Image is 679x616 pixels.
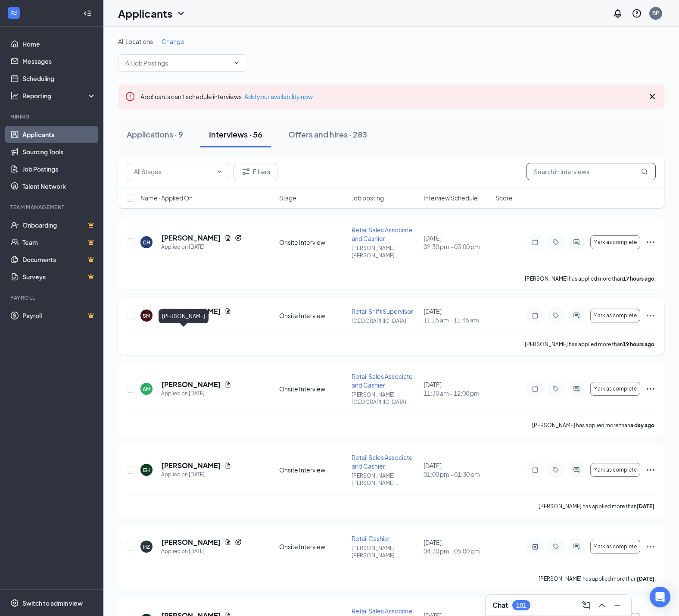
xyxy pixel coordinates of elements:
h5: [PERSON_NAME] [161,306,221,316]
span: Mark as complete [593,239,637,245]
p: [GEOGRAPHIC_DATA] [352,317,418,325]
p: [PERSON_NAME] [PERSON_NAME] ... [352,472,418,487]
button: Mark as complete [590,463,640,477]
svg: Document [224,381,231,388]
p: [PERSON_NAME] has applied more than . [525,275,656,282]
input: All Job Postings [125,58,230,68]
div: Reporting [22,91,97,100]
svg: Error [125,91,135,102]
svg: Settings [10,599,19,607]
svg: WorkstreamLogo [9,9,18,17]
svg: Document [224,462,231,469]
span: 01:00 pm - 01:30 pm [424,470,490,478]
a: DocumentsCrown [22,251,96,268]
div: [PERSON_NAME] [159,309,209,323]
input: All Stages [134,167,212,176]
div: [DATE] [424,461,490,478]
svg: ActiveChat [571,466,582,473]
span: Stage [279,194,296,202]
b: [DATE] [637,575,654,582]
span: Retail Shift Supervisor [352,307,413,315]
div: Open Intercom Messenger [650,587,670,607]
div: Applied on [DATE] [161,470,231,479]
h1: Applicants [118,6,172,21]
span: Retail Sales Associate and Cashier [352,372,413,389]
svg: Document [224,308,231,315]
div: Team Management [10,203,94,211]
div: Payroll [10,294,94,301]
b: [DATE] [637,503,654,510]
span: Mark as complete [593,313,637,319]
span: Retail Cashier [352,535,390,542]
svg: Document [224,235,231,241]
span: 11:15 am - 11:45 am [424,316,490,324]
svg: Analysis [10,91,19,100]
a: Home [22,35,96,53]
h5: [PERSON_NAME] [161,538,221,547]
span: Applicants can't schedule interviews. [140,93,313,100]
span: Mark as complete [593,386,637,392]
a: TeamCrown [22,234,96,251]
svg: ChevronUp [597,600,607,610]
svg: Reapply [235,539,242,546]
p: [PERSON_NAME] [PERSON_NAME] ... [352,244,418,259]
svg: ChevronDown [233,59,240,66]
svg: ActiveNote [530,543,540,550]
p: [PERSON_NAME][GEOGRAPHIC_DATA] [352,391,418,406]
svg: Note [530,239,540,246]
svg: Ellipses [645,541,656,552]
div: 101 [516,602,526,609]
span: Retail Sales Associate and Cashier [352,226,413,242]
svg: Ellipses [645,384,656,394]
a: SurveysCrown [22,268,96,285]
svg: Tag [551,543,561,550]
svg: ActiveChat [571,385,582,392]
svg: Tag [551,466,561,473]
span: Name · Applied On [140,194,193,202]
div: Onsite Interview [279,385,346,393]
svg: Document [224,539,231,546]
div: Hiring [10,113,94,120]
svg: Tag [551,385,561,392]
span: All Locations [118,38,153,45]
h5: [PERSON_NAME] [161,380,221,389]
div: Onsite Interview [279,466,346,474]
a: OnboardingCrown [22,216,96,234]
b: 19 hours ago [623,341,654,347]
svg: Note [530,385,540,392]
span: Mark as complete [593,544,637,550]
a: Add your availability now [244,93,313,100]
div: Onsite Interview [279,311,346,320]
span: Mark as complete [593,467,637,473]
p: [PERSON_NAME] [PERSON_NAME] ... [352,544,418,559]
div: [DATE] [424,307,490,324]
input: Search in interviews [526,163,656,180]
a: Job Postings [22,160,96,178]
svg: Filter [241,166,251,177]
p: [PERSON_NAME] has applied more than . [539,575,656,582]
button: Mark as complete [590,309,640,322]
button: Filter Filters [234,163,277,180]
svg: MagnifyingGlass [641,168,648,175]
p: [PERSON_NAME] has applied more than . [532,422,656,429]
a: PayrollCrown [22,307,96,324]
div: Applications · 9 [127,129,183,140]
div: [DATE] [424,380,490,397]
svg: Cross [647,91,657,102]
div: BP [652,9,659,17]
svg: Ellipses [645,237,656,247]
a: Scheduling [22,70,96,87]
svg: ActiveChat [571,543,582,550]
div: [DATE] [424,538,490,555]
h5: [PERSON_NAME] [161,233,221,243]
button: Minimize [610,598,624,612]
span: 11:30 am - 12:00 pm [424,389,490,397]
div: HZ [143,543,150,550]
svg: Ellipses [645,465,656,475]
div: Onsite Interview [279,542,346,551]
div: Applied on [DATE] [161,547,242,556]
svg: Collapse [83,9,92,18]
button: Mark as complete [590,382,640,396]
svg: Note [530,312,540,319]
svg: Note [530,466,540,473]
